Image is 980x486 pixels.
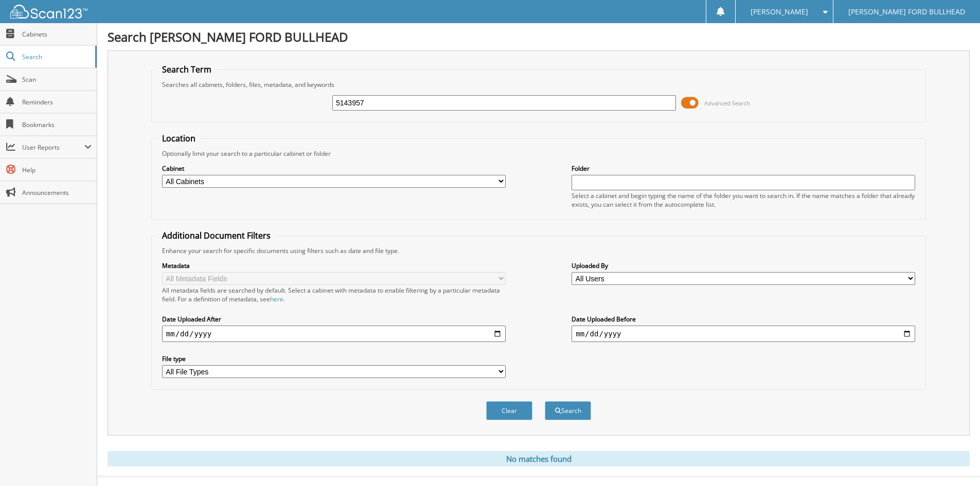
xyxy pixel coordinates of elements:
[157,64,217,75] legend: Search Term
[22,98,92,106] span: Reminders
[162,326,506,342] input: start
[162,286,506,303] div: All metadata fields are searched by default. Select a cabinet with metadata to enable filtering b...
[572,261,915,270] label: Uploaded By
[22,30,92,39] span: Cabinets
[572,164,915,173] label: Folder
[486,401,532,420] button: Clear
[22,120,92,129] span: Bookmarks
[108,28,970,45] h1: Search [PERSON_NAME] FORD BULLHEAD
[162,315,506,323] label: Date Uploaded After
[157,80,920,89] div: Searches all cabinets, folders, files, metadata, and keywords
[22,166,92,174] span: Help
[10,5,87,19] img: scan123-logo-white.svg
[270,295,283,303] a: here
[157,246,920,255] div: Enhance your search for specific documents using filters such as date and file type.
[22,143,84,152] span: User Reports
[572,326,915,342] input: end
[108,451,970,466] div: No matches found
[545,401,591,420] button: Search
[572,315,915,323] label: Date Uploaded Before
[162,354,506,363] label: File type
[704,99,750,107] span: Advanced Search
[22,188,92,197] span: Announcements
[162,164,506,173] label: Cabinet
[162,261,506,270] label: Metadata
[848,9,965,15] span: [PERSON_NAME] FORD BULLHEAD
[572,191,915,209] div: Select a cabinet and begin typing the name of the folder you want to search in. If the name match...
[22,75,92,84] span: Scan
[157,133,201,144] legend: Location
[22,52,90,61] span: Search
[751,9,808,15] span: [PERSON_NAME]
[157,149,920,158] div: Optionally limit your search to a particular cabinet or folder
[157,230,276,241] legend: Additional Document Filters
